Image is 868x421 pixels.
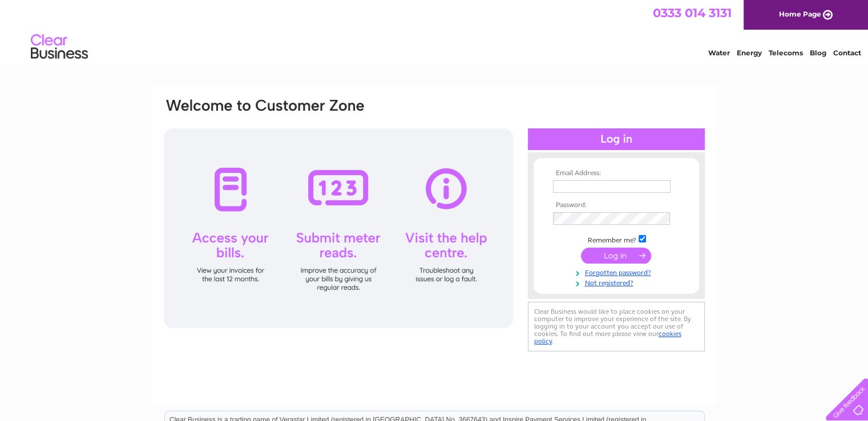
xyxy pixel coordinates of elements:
[550,169,683,177] th: Email Address:
[810,48,826,57] a: Blog
[581,248,651,264] input: Submit
[534,330,681,345] a: cookies policy
[553,266,683,277] a: Forgotten password?
[30,30,88,64] img: logo.png
[653,6,732,20] a: 0333 014 3131
[833,48,861,57] a: Contact
[708,48,730,57] a: Water
[553,277,683,288] a: Not registered?
[528,302,705,351] div: Clear Business would like to place cookies on your computer to improve your experience of the sit...
[769,48,803,57] a: Telecoms
[737,48,762,57] a: Energy
[165,6,704,55] div: Clear Business is a trading name of Verastar Limited (registered in [GEOGRAPHIC_DATA] No. 3667643...
[550,201,683,209] th: Password:
[550,233,683,245] td: Remember me?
